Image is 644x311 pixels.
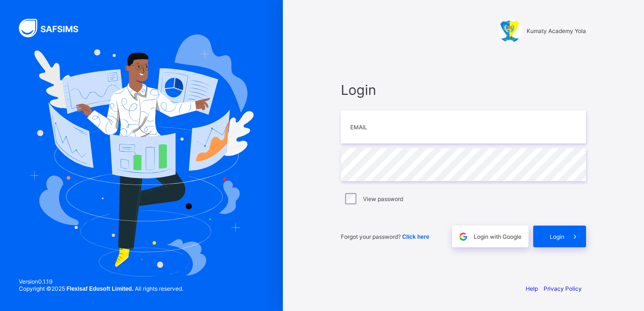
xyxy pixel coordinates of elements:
span: Version 0.1.19 [19,278,183,285]
span: Click here [402,234,429,240]
span: Login [550,233,564,240]
span: Login [341,82,586,98]
span: Copyright © 2025 All rights reserved. [19,285,183,292]
a: Click here [402,233,429,240]
img: SAFSIMS Logo [19,19,90,37]
img: Hero Image [29,34,254,276]
a: Privacy Policy [544,285,582,292]
label: View password [363,195,403,202]
a: Help [526,285,538,292]
span: Forgot your password? [341,233,429,240]
img: google.396cfc9801f0270233282035f929180a.svg [458,231,469,242]
span: Kumaty Academy Yola [527,27,586,34]
span: Login with Google [474,233,521,240]
strong: Flexisaf Edusoft Limited. [66,286,133,292]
